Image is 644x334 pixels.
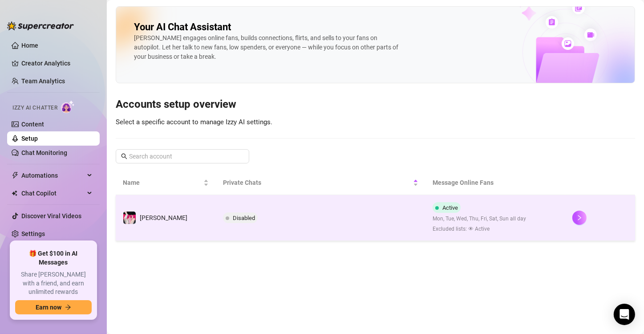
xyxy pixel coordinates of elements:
[12,104,57,112] span: Izzy AI Chatter
[614,304,635,325] div: Open Intercom Messenger
[15,300,92,314] button: Earn nowarrow-right
[121,153,127,159] span: search
[116,98,635,112] h3: Accounts setup overview
[129,151,237,161] input: Search account
[7,21,74,30] img: logo-BBDzfeDw.svg
[123,212,136,224] img: Britney
[21,186,85,200] span: Chat Copilot
[36,304,61,311] span: Earn now
[21,77,65,85] a: Team Analytics
[21,135,38,142] a: Setup
[15,249,92,267] span: 🎁 Get $100 in AI Messages
[21,168,85,183] span: Automations
[21,56,93,70] a: Creator Analytics
[140,214,187,221] span: [PERSON_NAME]
[65,304,71,310] span: arrow-right
[442,204,458,211] span: Active
[134,21,231,33] h2: Your AI Chat Assistant
[61,100,75,113] img: AI Chatter
[233,215,255,221] span: Disabled
[15,270,92,297] span: Share [PERSON_NAME] with a friend, and earn unlimited rewards
[21,230,45,237] a: Settings
[12,190,17,196] img: Chat Copilot
[116,118,272,126] span: Select a specific account to manage Izzy AI settings.
[21,212,81,220] a: Discover Viral Videos
[12,172,19,179] span: thunderbolt
[21,42,38,49] a: Home
[433,225,526,233] span: Excluded lists: 👁 Active
[21,121,44,128] a: Content
[21,149,67,156] a: Chat Monitoring
[425,171,565,195] th: Message Online Fans
[134,33,401,61] div: [PERSON_NAME] engages online fans, builds connections, flirts, and sells to your fans on autopilo...
[576,215,583,221] span: right
[433,215,526,223] span: Mon, Tue, Wed, Thu, Fri, Sat, Sun all day
[223,178,411,187] span: Private Chats
[116,171,216,195] th: Name
[216,171,425,195] th: Private Chats
[123,178,202,187] span: Name
[572,211,587,225] button: right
